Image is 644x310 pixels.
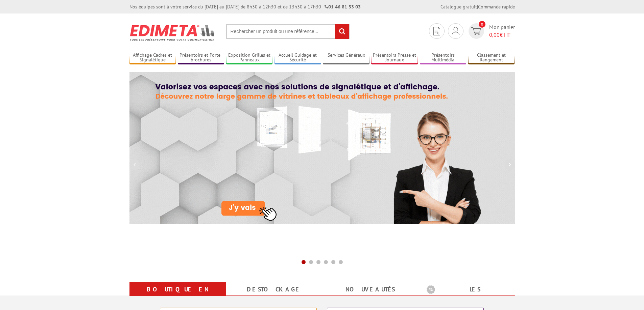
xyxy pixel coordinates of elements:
[325,4,361,10] strong: 01 46 81 33 03
[178,52,224,63] a: Présentoirs et Porte-brochures
[275,52,321,63] a: Accueil Guidage et Sécurité
[489,31,500,38] span: 0,00
[129,3,361,10] div: Nos équipes sont à votre service du [DATE] au [DATE] de 8h30 à 12h30 et de 13h30 à 17h30
[129,20,216,45] img: Présentoir, panneau, stand - Edimeta - PLV, affichage, mobilier bureau, entreprise
[479,21,485,28] span: 0
[471,27,481,35] img: devis rapide
[335,24,349,39] input: rechercher
[427,283,511,297] b: Les promotions
[468,52,515,63] a: Classement et Rangement
[226,52,273,63] a: Exposition Grilles et Panneaux
[452,27,459,35] img: devis rapide
[440,4,477,10] a: Catalogue gratuit
[478,4,515,10] a: Commande rapide
[427,283,507,308] a: Les promotions
[129,52,176,63] a: Affichage Cadres et Signalétique
[440,3,515,10] div: |
[138,283,218,308] a: Boutique en ligne
[489,23,515,39] span: Mon panier
[433,27,440,35] img: devis rapide
[323,52,369,63] a: Services Généraux
[330,283,410,295] a: nouveautés
[371,52,418,63] a: Présentoirs Presse et Journaux
[489,31,515,39] span: € HT
[467,23,515,39] a: devis rapide 0 Mon panier 0,00€ HT
[226,24,350,39] input: Rechercher un produit ou une référence...
[234,283,314,295] a: Destockage
[420,52,467,63] a: Présentoirs Multimédia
